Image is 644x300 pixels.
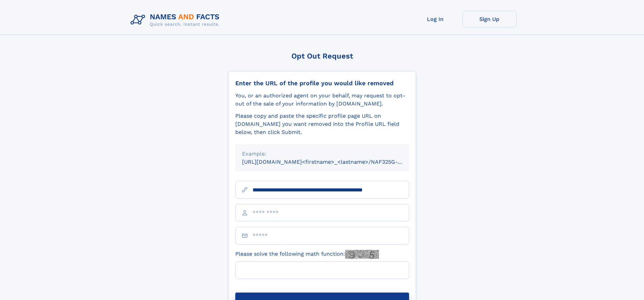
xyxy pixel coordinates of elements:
[235,112,409,136] div: Please copy and paste the specific profile page URL on [DOMAIN_NAME] you want removed into the Pr...
[242,159,422,165] small: [URL][DOMAIN_NAME]<firstname>_<lastname>/NAF325G-xxxxxxxx
[242,150,402,158] div: Example:
[235,92,409,108] div: You, or an authorized agent on your behalf, may request to opt-out of the sale of your informatio...
[235,79,409,87] div: Enter the URL of the profile you would like removed
[408,11,462,27] a: Log In
[235,250,379,259] label: Please solve the following math function:
[228,52,416,60] div: Opt Out Request
[128,11,225,29] img: Logo Names and Facts
[462,11,517,27] a: Sign Up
